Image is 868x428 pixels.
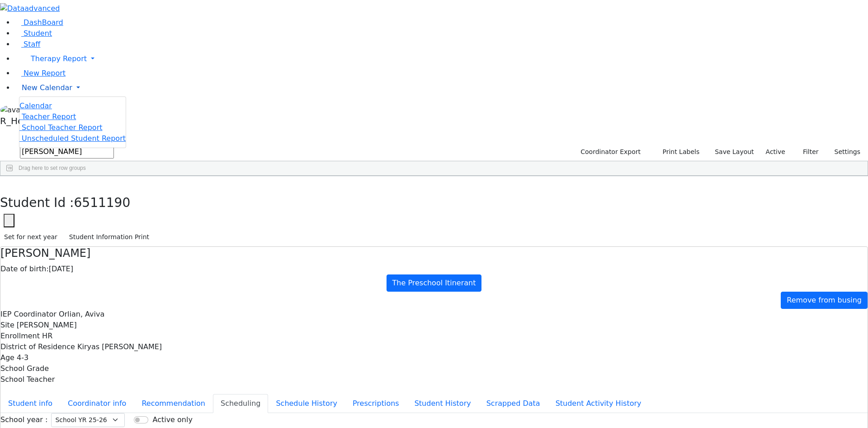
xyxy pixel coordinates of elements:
[0,374,55,385] label: School Teacher
[14,79,868,97] a: New Calendar
[19,134,126,143] a: Unscheduled Student Report
[652,145,703,159] button: Print Labels
[0,320,14,331] label: Site
[24,69,66,77] span: New Report
[14,50,868,68] a: Therapy Report
[0,414,47,425] label: School year :
[0,264,868,274] div: [DATE]
[24,40,40,48] span: Staff
[345,394,407,413] button: Prescriptions
[77,342,162,351] span: Kiryas [PERSON_NAME]
[22,112,76,121] span: Teacher Report
[19,96,126,148] ul: Therapy Report
[19,165,86,171] span: Drag here to set row groups
[0,341,75,352] label: District of Residence
[60,394,134,413] button: Coordinator info
[762,145,789,159] label: Active
[0,264,49,274] label: Date of birth:
[787,296,862,304] span: Remove from busing
[24,18,63,27] span: DashBoard
[823,145,864,159] button: Settings
[387,274,482,292] a: The Preschool Itinerant
[0,363,49,374] label: School Grade
[22,83,72,92] span: New Calendar
[268,394,345,413] button: Schedule History
[791,145,823,159] button: Filter
[22,123,102,132] span: School Teacher Report
[24,29,52,38] span: Student
[548,394,649,413] button: Student Activity History
[17,353,28,362] span: 4-3
[65,230,153,244] button: Student Information Print
[22,134,126,143] span: Unscheduled Student Report
[152,414,192,425] label: Active only
[14,40,40,48] a: Staff
[0,247,868,260] h4: [PERSON_NAME]
[59,310,104,318] span: Orlian, Aviva
[479,394,548,413] button: Scrapped Data
[20,145,114,159] input: Search
[19,101,52,110] span: Calendar
[42,332,52,340] span: HR
[31,54,87,63] span: Therapy Report
[134,394,213,413] button: Recommendation
[0,331,40,341] label: Enrollment
[19,101,52,111] a: Calendar
[213,394,268,413] button: Scheduling
[14,18,63,27] a: DashBoard
[0,309,57,320] label: IEP Coordinator
[407,394,479,413] button: Student History
[74,195,131,210] span: 6511190
[711,145,758,159] button: Save Layout
[17,321,77,329] span: [PERSON_NAME]
[19,112,76,121] a: Teacher Report
[781,292,868,309] a: Remove from busing
[14,69,66,77] a: New Report
[0,394,60,413] button: Student info
[19,123,102,132] a: School Teacher Report
[575,145,645,159] button: Coordinator Export
[0,352,14,363] label: Age
[14,29,52,38] a: Student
